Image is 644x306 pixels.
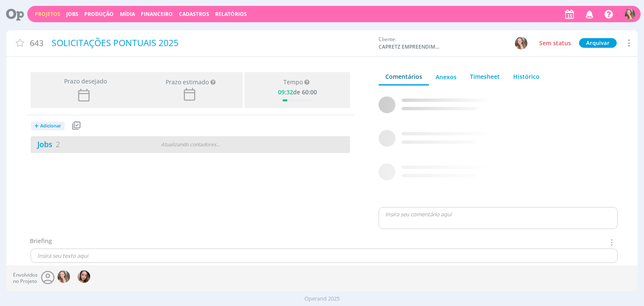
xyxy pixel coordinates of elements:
[78,270,90,283] img: T
[218,141,219,148] span: .
[56,139,60,149] span: 2
[219,141,220,148] span: .
[84,10,114,18] a: Produção
[64,11,81,18] button: Jobs
[506,69,546,84] a: Histórico
[138,11,175,18] button: Financeiro
[463,69,506,84] a: Timesheet
[40,123,61,129] span: Adicionar
[31,136,350,153] a: Jobs2Atualizando contadores...
[379,43,441,51] span: CAPRETZ EMPREENDIMENTOS IMOBILIARIOS LTDA
[539,39,571,47] span: Sem status
[436,73,457,81] div: Anexos
[179,10,209,18] span: Cadastros
[537,38,573,48] button: Sem status
[515,37,527,49] img: G
[625,9,635,19] img: G
[61,77,107,86] span: Prazo desejado
[579,38,617,48] button: Arquivar
[120,10,135,18] a: Mídia
[32,11,63,18] button: Projetos
[379,69,429,86] a: Comentários
[215,10,247,18] a: Relatórios
[31,139,60,149] a: Jobs
[278,87,317,96] div: de 60:00
[216,141,218,148] span: .
[379,36,528,51] div: Cliente:
[283,79,303,86] span: Tempo
[57,270,70,283] img: G
[141,10,173,18] a: Financeiro
[624,7,636,21] button: G
[82,11,116,18] button: Produção
[278,88,293,96] span: 09:32
[514,36,528,50] button: G
[34,122,39,130] span: +
[117,11,138,18] button: Mídia
[31,122,65,130] button: +Adicionar
[139,141,241,148] div: Atualizando contadores
[66,10,78,18] a: Jobs
[31,119,70,133] button: +Adicionar
[30,37,44,49] span: 643
[35,10,60,18] a: Projetos
[166,78,209,86] div: Prazo estimado
[49,34,375,53] div: SOLICITAÇÕES PONTUAIS 2025
[30,236,52,249] div: Briefing
[13,272,38,284] span: Envolvidos no Projeto
[213,11,249,18] button: Relatórios
[177,11,212,18] button: Cadastros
